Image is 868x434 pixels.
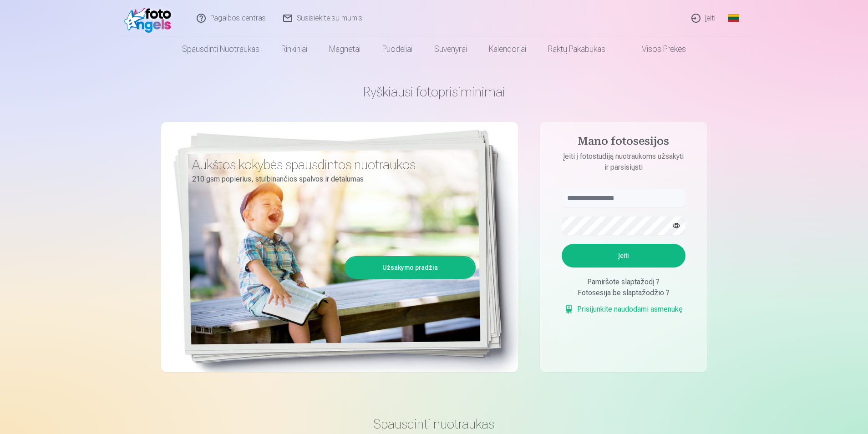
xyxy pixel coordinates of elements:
[318,36,371,62] a: Magnetai
[192,156,469,173] h3: Aukštos kokybės spausdintos nuotraukos
[562,244,685,267] button: Įeiti
[171,36,270,62] a: Spausdinti nuotraukas
[423,36,478,62] a: Suvenyrai
[161,84,707,100] h1: Ryškiausi fotoprisiminimai
[168,416,700,432] h3: Spausdinti nuotraukas
[270,36,318,62] a: Rinkiniai
[562,288,685,298] div: Fotosesija be slaptažodžio ?
[564,304,683,315] a: Prisijunkite naudodami asmenukę
[562,277,685,288] div: Pamiršote slaptažodį ?
[371,36,423,62] a: Puodeliai
[553,151,695,173] p: Įeiti į fotostudiją nuotraukoms užsakyti ir parsisiųsti
[478,36,537,62] a: Kalendoriai
[346,257,474,278] a: Užsakymo pradžia
[192,173,469,186] p: 210 gsm popierius, stulbinančios spalvos ir detalumas
[124,4,176,33] img: /fa2
[616,36,697,62] a: Visos prekės
[537,36,616,62] a: Raktų pakabukas
[553,135,695,151] h4: Mano fotosesijos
